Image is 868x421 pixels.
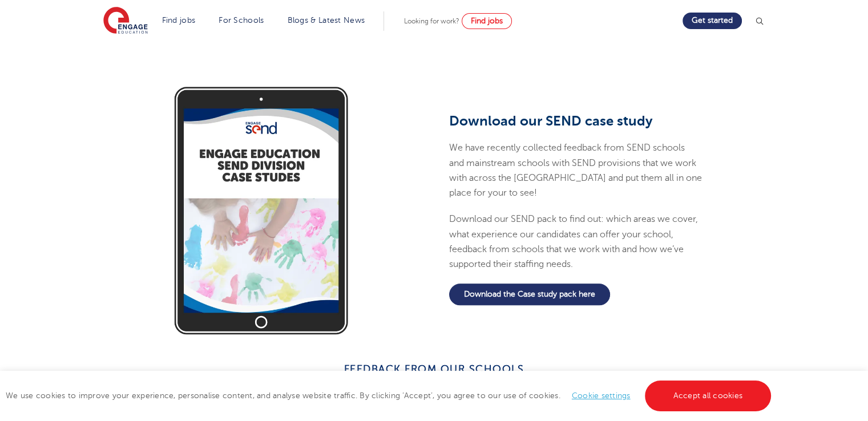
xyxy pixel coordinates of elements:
[449,212,704,272] p: Download our SEND pack to find out: which areas we cover, what experience our candidates can offe...
[449,113,653,129] span: Download our SEND case study
[6,391,774,400] span: We use cookies to improve your experience, personalise content, and analyse website traffic. By c...
[103,7,148,35] img: Engage Education
[219,16,264,25] a: For Schools
[288,16,365,25] a: Blogs & Latest News
[683,13,742,29] a: Get started
[344,363,524,375] strong: Feedback from our Schools
[162,16,196,25] a: Find jobs
[572,391,631,400] a: Cookie settings
[471,17,503,25] span: Find jobs
[462,13,512,29] a: Find jobs
[449,140,704,200] p: We have recently collected feedback from SEND schools and mainstream schools with SEND provisions...
[449,284,610,305] a: Download the Case study pack here
[645,380,772,411] a: Accept all cookies
[404,17,459,25] span: Looking for work?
